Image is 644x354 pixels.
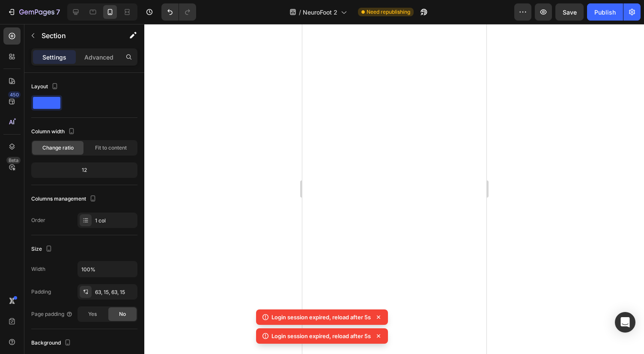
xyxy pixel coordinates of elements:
[88,310,97,318] span: Yes
[31,126,77,138] div: Column width
[56,7,60,17] p: 7
[615,312,635,333] div: Open Intercom Messenger
[299,8,301,17] span: /
[161,3,196,21] div: Undo/Redo
[78,261,137,277] input: Auto
[8,91,21,98] div: 450
[31,216,45,224] div: Order
[6,157,21,164] div: Beta
[563,9,577,16] span: Save
[42,53,66,62] p: Settings
[587,3,623,21] button: Publish
[31,288,51,296] div: Padding
[271,332,371,340] p: Login session expired, reload after 5s
[31,310,73,318] div: Page padding
[31,243,54,255] div: Size
[3,3,64,21] button: 7
[119,310,126,318] span: No
[31,193,98,205] div: Columns management
[33,164,136,176] div: 12
[303,8,337,17] span: NeuroFoot 2
[367,8,410,16] span: Need republishing
[31,337,73,349] div: Background
[42,30,112,41] p: Section
[42,144,74,152] span: Change ratio
[31,81,60,93] div: Layout
[84,53,113,62] p: Advanced
[95,144,127,152] span: Fit to content
[95,217,135,225] div: 1 col
[594,8,616,17] div: Publish
[31,265,45,273] div: Width
[95,288,135,296] div: 63, 15, 63, 15
[555,3,584,21] button: Save
[302,24,486,354] iframe: Design area
[271,313,371,321] p: Login session expired, reload after 5s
